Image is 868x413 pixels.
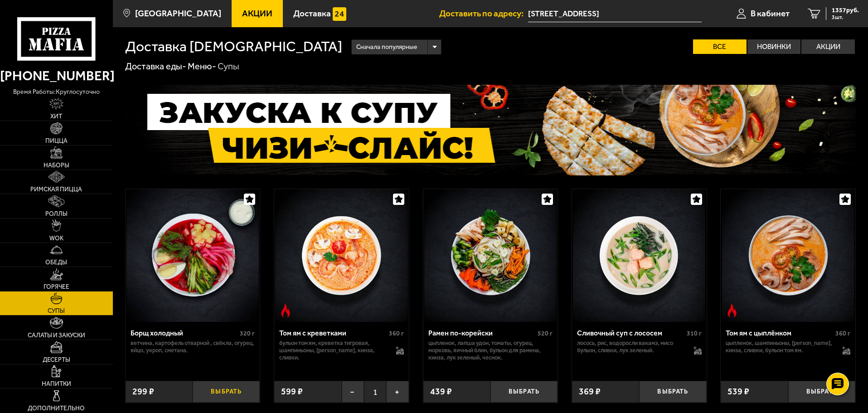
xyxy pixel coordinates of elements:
span: 369 ₽ [579,387,601,396]
label: Новинки [747,39,801,54]
span: Горячее [44,284,69,290]
span: Роллы [45,211,68,217]
span: В кабинет [751,9,790,18]
p: лосось, рис, водоросли вакамэ, мисо бульон, сливки, лук зеленый. [577,340,684,354]
span: Доставить по адресу: [439,9,528,18]
span: 1357 руб. [832,7,859,14]
a: Сливочный суп с лососем [572,189,707,321]
p: цыпленок, шампиньоны, [PERSON_NAME], кинза, сливки, бульон том ям. [726,340,833,354]
label: Все [693,39,747,54]
span: Обеды [45,259,67,266]
span: Супы [48,308,65,314]
button: Выбрать [639,381,706,403]
img: Том ям с креветками [275,189,407,321]
button: Выбрать [788,381,855,403]
label: Акции [801,39,855,54]
input: Ваш адрес доставки [528,5,702,22]
span: Десерты [43,357,70,363]
span: 1 [364,381,386,403]
a: Острое блюдоТом ям с креветками [274,189,409,321]
span: 539 ₽ [727,387,749,396]
a: Борщ холодный [126,189,260,321]
div: Том ям с креветками [279,329,387,337]
p: бульон том ям, креветка тигровая, шампиньоны, [PERSON_NAME], кинза, сливки. [279,340,387,361]
div: Супы [218,61,239,73]
span: 299 ₽ [132,387,154,396]
span: 360 г [389,330,404,337]
span: [GEOGRAPHIC_DATA] [135,9,221,18]
span: 320 г [240,330,255,337]
a: Доставка еды- [125,61,186,72]
span: Доставка [293,9,331,18]
img: 15daf4d41897b9f0e9f617042186c801.svg [333,7,346,21]
div: Том ям с цыплёнком [726,329,833,337]
span: Акции [242,9,272,18]
span: 439 ₽ [430,387,452,396]
span: 599 ₽ [281,387,303,396]
span: Римская пицца [30,186,82,193]
span: Напитки [42,381,71,387]
a: Острое блюдоТом ям с цыплёнком [721,189,855,321]
img: Сливочный суп с лососем [573,189,705,321]
button: − [342,381,364,403]
span: 310 г [687,330,702,337]
span: Придорожная аллея, 13 [528,5,702,22]
p: цыпленок, лапша удон, томаты, огурец, морковь, яичный блин, бульон для рамена, кинза, лук зеленый... [428,340,553,361]
span: Хит [50,113,62,120]
img: Том ям с цыплёнком [722,189,854,321]
div: Рамен по-корейски [428,329,536,337]
span: Дополнительно [28,405,85,412]
span: Салаты и закуски [28,332,85,339]
img: Острое блюдо [279,304,292,317]
h1: Доставка [DEMOGRAPHIC_DATA] [125,39,342,54]
img: Рамен по-корейски [424,189,557,321]
span: Наборы [44,162,69,169]
button: Выбрать [193,381,260,403]
a: Меню- [188,61,216,72]
img: Борщ холодный [126,189,259,321]
div: Борщ холодный [131,329,238,337]
p: ветчина, картофель отварной , свёкла, огурец, яйцо, укроп, сметана. [131,340,255,354]
span: WOK [49,235,63,242]
div: Сливочный суп с лососем [577,329,684,337]
span: 520 г [538,330,553,337]
span: Пицца [45,138,68,144]
img: Острое блюдо [725,304,739,317]
button: + [386,381,408,403]
a: Рамен по-корейски [423,189,558,321]
span: 360 г [835,330,850,337]
span: 3 шт. [832,15,859,20]
span: Сначала популярные [356,39,417,56]
button: Выбрать [490,381,558,403]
